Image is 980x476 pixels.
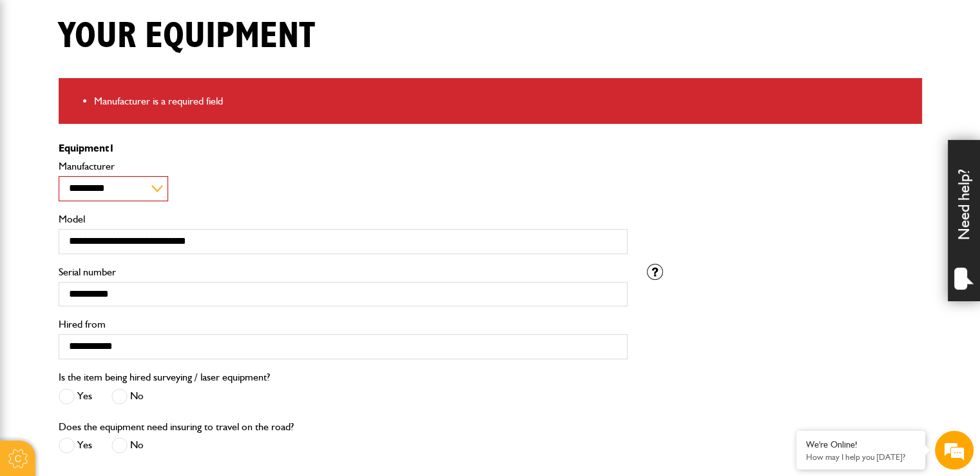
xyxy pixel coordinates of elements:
label: Yes [59,437,92,453]
label: Manufacturer [59,161,628,172]
li: Manufacturer is a required field [94,93,912,110]
label: Serial number [59,267,628,277]
h1: Your equipment [59,15,315,58]
label: No [111,388,144,404]
label: Hired from [59,319,628,330]
label: Does the equipment need insuring to travel on the road? [59,422,294,432]
div: We're Online! [806,439,916,450]
p: Equipment [59,143,628,154]
label: Is the item being hired surveying / laser equipment? [59,372,270,382]
label: Yes [59,388,92,404]
label: No [111,437,144,453]
p: How may I help you today? [806,452,916,462]
div: Need help? [948,140,980,301]
span: 1 [109,142,115,154]
label: Model [59,214,628,224]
